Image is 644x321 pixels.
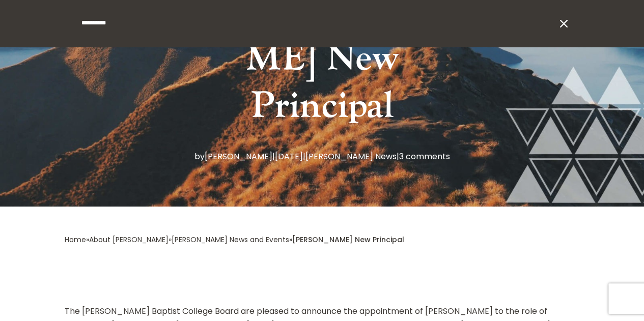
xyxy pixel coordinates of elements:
[89,235,169,245] a: About [PERSON_NAME]
[305,151,397,162] a: [PERSON_NAME] News
[275,151,303,162] span: [DATE]
[65,150,580,163] p: by | | |
[172,235,289,245] a: [PERSON_NAME] News and Events
[65,235,86,245] a: Home
[399,151,450,162] a: 3 comments
[65,233,292,247] div: » » »
[205,151,272,162] a: [PERSON_NAME]
[292,233,404,247] div: [PERSON_NAME] New Principal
